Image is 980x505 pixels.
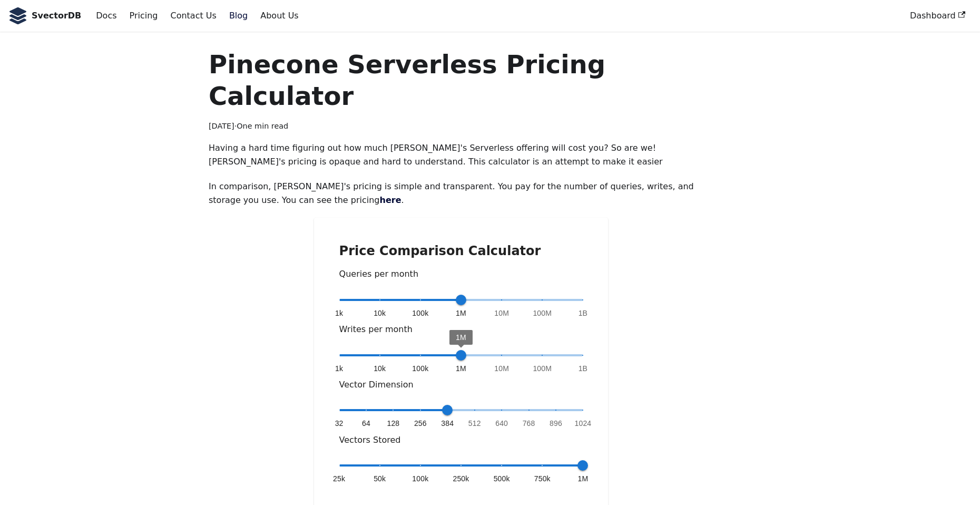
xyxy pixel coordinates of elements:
[456,363,466,374] span: 1M
[164,7,222,25] a: Contact Us
[575,418,592,429] span: 1024
[579,308,587,318] span: 1B
[387,418,400,429] span: 128
[533,363,552,374] span: 100M
[495,418,508,429] span: 640
[209,48,713,112] h1: Pinecone Serverless Pricing Calculator
[339,433,583,447] p: Vectors Stored
[533,308,552,318] span: 100M
[90,7,123,25] a: Docs
[468,418,481,429] span: 512
[123,7,164,25] a: Pricing
[374,308,386,318] span: 10k
[8,7,81,24] a: SvectorDB LogoSvectorDB
[441,418,454,429] span: 384
[339,323,583,336] p: Writes per month
[456,333,466,341] span: 1M
[209,122,234,130] time: [DATE]
[209,120,713,133] div: · One min read
[339,267,583,281] p: Queries per month
[209,141,713,169] p: Having a hard time figuring out how much [PERSON_NAME]'s Serverless offering will cost you? So ar...
[374,473,386,484] span: 50k
[362,418,370,429] span: 64
[494,473,510,484] span: 500k
[380,195,401,205] a: here
[550,418,562,429] span: 896
[904,7,972,25] a: Dashboard
[335,308,343,318] span: 1k
[335,363,343,374] span: 1k
[209,180,713,208] p: In comparison, [PERSON_NAME]'s pricing is simple and transparent. You pay for the number of queri...
[8,7,27,24] img: SvectorDB Logo
[523,418,535,429] span: 768
[412,308,428,318] span: 100k
[414,418,427,429] span: 256
[374,363,386,374] span: 10k
[494,308,509,318] span: 10M
[335,418,344,429] span: 32
[578,473,589,484] span: 1M
[339,243,583,259] h2: Price Comparison Calculator
[579,363,587,374] span: 1B
[534,473,551,484] span: 750k
[453,473,469,484] span: 250k
[456,308,466,318] span: 1M
[494,363,509,374] span: 10M
[333,473,345,484] span: 25k
[339,378,583,392] p: Vector Dimension
[32,9,81,23] b: SvectorDB
[223,7,254,25] a: Blog
[254,7,305,25] a: About Us
[412,473,428,484] span: 100k
[412,363,428,374] span: 100k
